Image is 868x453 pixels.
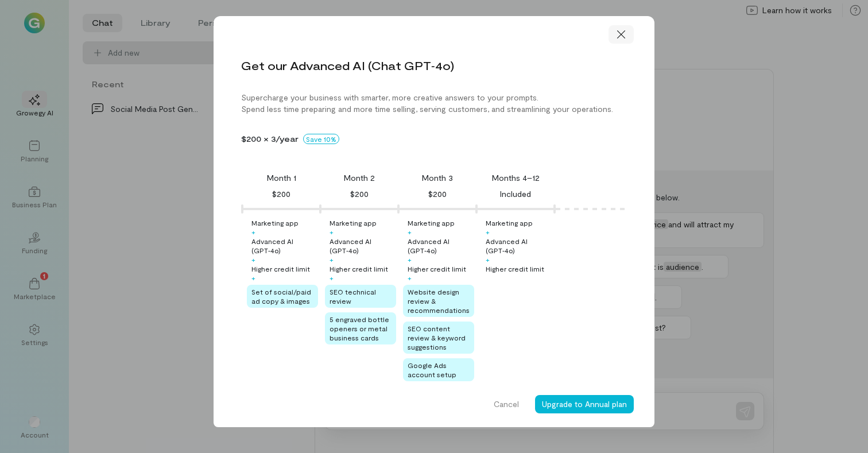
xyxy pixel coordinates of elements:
[303,134,339,144] span: Save 10%
[486,227,490,237] div: +
[241,57,454,73] div: Get our Advanced AI (Chat GPT‑4o)
[408,324,466,351] span: SEO content review & keyword suggestions
[251,255,255,264] div: +
[350,187,369,201] div: $200
[241,133,299,145] span: $200 × 3/year
[486,237,552,255] div: Advanced AI (GPT‑4o)
[408,227,412,237] div: +
[344,172,375,184] div: Month 2
[241,92,627,103] div: Supercharge your business with smarter, more creative answers to your prompts.
[330,218,377,227] div: Marketing app
[272,187,290,201] div: $200
[251,288,311,305] span: Set of social/paid ad copy & images
[408,273,412,282] div: +
[330,264,388,273] div: Higher credit limit
[330,288,376,305] span: SEO technical review
[408,218,455,227] div: Marketing app
[422,172,453,184] div: Month 3
[408,288,470,314] span: Website design review & recommendations
[330,255,334,264] div: +
[251,218,299,227] div: Marketing app
[267,172,296,184] div: Month 1
[330,227,334,237] div: +
[330,315,389,342] span: 5 engraved bottle openers or metal business cards
[251,264,310,273] div: Higher credit limit
[251,227,255,237] div: +
[408,255,412,264] div: +
[330,273,334,282] div: +
[251,237,318,255] div: Advanced AI (GPT‑4o)
[486,264,544,273] div: Higher credit limit
[487,395,526,413] button: Cancel
[330,237,396,255] div: Advanced AI (GPT‑4o)
[535,395,634,413] button: Upgrade to Annual plan
[408,361,456,378] span: Google Ads account setup
[486,218,533,227] div: Marketing app
[500,187,531,201] div: Included
[251,273,255,282] div: +
[486,255,490,264] div: +
[408,264,466,273] div: Higher credit limit
[241,103,627,115] div: Spend less time preparing and more time selling, serving customers, and streamlining your operati...
[428,187,447,201] div: $200
[492,172,540,184] div: Months 4–12
[408,237,474,255] div: Advanced AI (GPT‑4o)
